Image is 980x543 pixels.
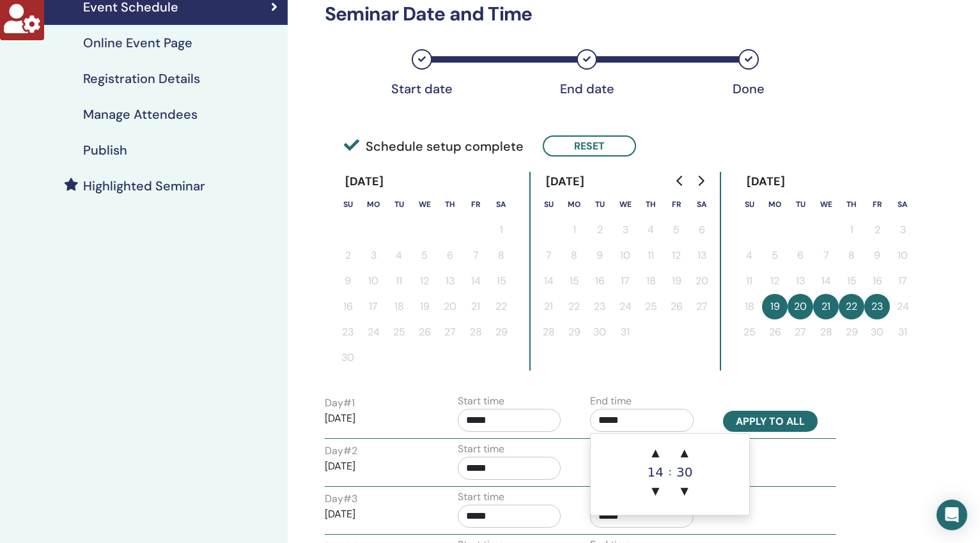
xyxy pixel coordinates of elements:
[689,243,715,268] button: 13
[536,319,561,345] button: 28
[325,459,428,474] p: [DATE]
[736,319,762,345] button: 25
[612,294,638,319] button: 24
[664,268,689,294] button: 19
[864,217,890,243] button: 2
[689,294,715,319] button: 27
[664,294,689,319] button: 26
[335,243,361,268] button: 2
[412,268,437,294] button: 12
[458,489,504,505] label: Start time
[672,440,697,466] span: ▲
[762,192,788,217] th: Monday
[638,294,664,319] button: 25
[736,172,796,192] div: [DATE]
[638,243,664,268] button: 11
[788,268,813,294] button: 13
[317,3,828,26] h3: Seminar Date and Time
[642,478,668,504] span: ▼
[463,319,488,345] button: 28
[488,192,514,217] th: Saturday
[736,192,762,217] th: Sunday
[612,192,638,217] th: Wednesday
[788,294,813,319] button: 20
[813,192,839,217] th: Wednesday
[437,294,463,319] button: 20
[83,71,200,86] h4: Registration Details
[463,294,488,319] button: 21
[536,243,561,268] button: 7
[437,268,463,294] button: 13
[839,319,864,345] button: 29
[638,192,664,217] th: Thursday
[536,172,595,192] div: [DATE]
[890,192,915,217] th: Saturday
[587,294,612,319] button: 23
[723,411,818,432] button: Apply to all
[736,268,762,294] button: 11
[839,243,864,268] button: 8
[813,294,839,319] button: 21
[437,243,463,268] button: 6
[361,294,386,319] button: 17
[458,441,504,457] label: Start time
[325,507,428,522] p: [DATE]
[412,294,437,319] button: 19
[325,491,357,507] label: Day # 3
[488,294,514,319] button: 22
[386,192,412,217] th: Tuesday
[335,345,361,371] button: 30
[561,243,587,268] button: 8
[890,243,915,268] button: 10
[361,192,386,217] th: Monday
[536,192,561,217] th: Sunday
[612,217,638,243] button: 3
[561,319,587,345] button: 29
[864,192,890,217] th: Friday
[937,500,967,530] div: Open Intercom Messenger
[587,319,612,345] button: 30
[642,466,668,478] div: 14
[335,268,361,294] button: 9
[890,217,915,243] button: 3
[689,192,715,217] th: Saturday
[412,243,437,268] button: 5
[325,443,357,459] label: Day # 2
[788,243,813,268] button: 6
[561,294,587,319] button: 22
[386,268,412,294] button: 11
[83,107,198,122] h4: Manage Attendees
[788,192,813,217] th: Tuesday
[672,466,697,478] div: 30
[555,81,619,96] div: End date
[587,268,612,294] button: 16
[335,294,361,319] button: 16
[864,294,890,319] button: 23
[813,243,839,268] button: 7
[890,268,915,294] button: 17
[839,192,864,217] th: Thursday
[638,268,664,294] button: 18
[83,142,127,158] h4: Publish
[612,319,638,345] button: 31
[612,243,638,268] button: 10
[412,192,437,217] th: Wednesday
[587,217,612,243] button: 2
[736,243,762,268] button: 4
[762,243,788,268] button: 5
[664,217,689,243] button: 5
[488,319,514,345] button: 29
[587,192,612,217] th: Tuesday
[590,394,632,409] label: End time
[612,268,638,294] button: 17
[458,394,504,409] label: Start time
[536,294,561,319] button: 21
[335,319,361,345] button: 23
[672,478,697,504] span: ▼
[788,319,813,345] button: 27
[587,243,612,268] button: 9
[463,243,488,268] button: 7
[536,268,561,294] button: 14
[488,243,514,268] button: 8
[488,217,514,243] button: 1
